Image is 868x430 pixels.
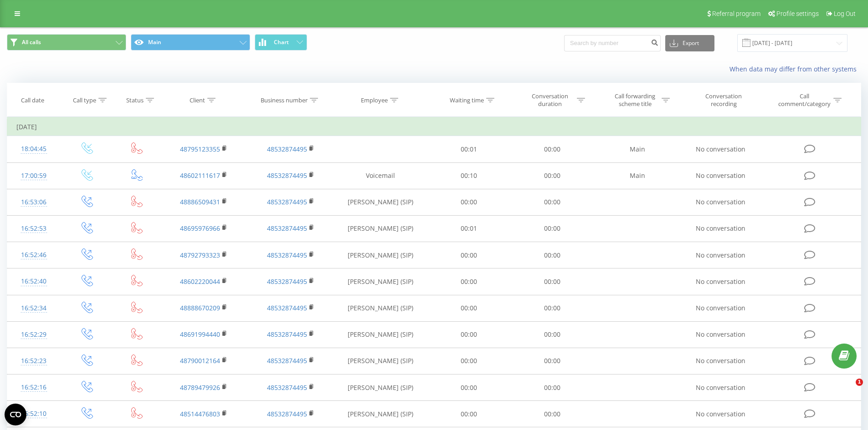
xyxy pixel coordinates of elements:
[255,34,307,51] button: Chart
[267,356,307,365] a: 48532874495
[450,96,484,104] div: Waiting time
[511,348,594,374] td: 00:00
[776,10,819,17] span: Profile settings
[696,356,745,365] span: No conversation
[16,193,51,211] div: 16:53:06
[427,162,511,189] td: 00:10
[696,277,745,286] span: No conversation
[837,379,859,400] iframe: Intercom live chat
[267,251,307,259] a: 48532874495
[267,197,307,206] a: 48532874495
[511,215,594,242] td: 00:00
[778,92,831,108] div: Call comment/category
[729,65,861,73] a: When data may differ from other systems
[267,145,307,153] a: 48532874495
[334,215,427,242] td: [PERSON_NAME] (SIP)
[180,330,220,339] a: 48691994440
[334,268,427,295] td: [PERSON_NAME] (SIP)
[267,383,307,392] a: 48532874495
[16,326,51,344] div: 16:52:29
[712,10,760,17] span: Referral program
[16,379,51,396] div: 16:52:16
[7,118,861,136] td: [DATE]
[180,251,220,259] a: 48792793323
[16,167,51,185] div: 17:00:59
[665,35,714,51] button: Export
[73,96,96,104] div: Call type
[126,96,144,104] div: Status
[696,251,745,259] span: No conversation
[16,140,51,158] div: 18:04:45
[856,379,863,386] span: 1
[696,330,745,339] span: No conversation
[334,295,427,321] td: [PERSON_NAME] (SIP)
[594,136,680,162] td: Main
[696,171,745,180] span: No conversation
[267,410,307,418] a: 48532874495
[22,39,41,46] span: All calls
[427,295,511,321] td: 00:00
[361,96,388,104] div: Employee
[180,277,220,286] a: 48602220044
[511,268,594,295] td: 00:00
[511,295,594,321] td: 00:00
[427,136,511,162] td: 00:01
[511,189,594,215] td: 00:00
[511,401,594,427] td: 00:00
[267,277,307,286] a: 48532874495
[427,321,511,348] td: 00:00
[16,220,51,238] div: 16:52:53
[696,304,745,312] span: No conversation
[427,189,511,215] td: 00:00
[834,10,856,17] span: Log Out
[334,348,427,374] td: [PERSON_NAME] (SIP)
[180,145,220,153] a: 48795123355
[180,197,220,206] a: 48886509431
[696,383,745,392] span: No conversation
[16,352,51,370] div: 16:52:23
[334,321,427,348] td: [PERSON_NAME] (SIP)
[511,321,594,348] td: 00:00
[427,242,511,268] td: 00:00
[180,171,220,180] a: 48602111617
[427,401,511,427] td: 00:00
[694,92,753,108] div: Conversation recording
[334,401,427,427] td: [PERSON_NAME] (SIP)
[180,410,220,418] a: 48514476803
[594,162,680,189] td: Main
[526,92,575,108] div: Conversation duration
[16,246,51,264] div: 16:52:46
[180,304,220,312] a: 48888670209
[511,162,594,189] td: 00:00
[16,273,51,290] div: 16:52:40
[16,405,51,423] div: 16:52:10
[131,34,250,51] button: Main
[511,374,594,401] td: 00:00
[334,242,427,268] td: [PERSON_NAME] (SIP)
[611,92,659,108] div: Call forwarding scheme title
[696,145,745,153] span: No conversation
[21,96,44,104] div: Call date
[7,34,126,51] button: All calls
[511,136,594,162] td: 00:00
[334,374,427,401] td: [PERSON_NAME] (SIP)
[696,224,745,233] span: No conversation
[564,35,661,51] input: Search by number
[267,224,307,233] a: 48532874495
[427,348,511,374] td: 00:00
[267,330,307,339] a: 48532874495
[511,242,594,268] td: 00:00
[180,224,220,233] a: 48695976966
[274,39,289,46] span: Chart
[267,171,307,180] a: 48532874495
[334,189,427,215] td: [PERSON_NAME] (SIP)
[180,383,220,392] a: 48789479926
[5,404,26,425] button: Open CMP widget
[190,96,205,104] div: Client
[261,96,308,104] div: Business number
[696,197,745,206] span: No conversation
[427,374,511,401] td: 00:00
[696,410,745,418] span: No conversation
[267,304,307,312] a: 48532874495
[16,299,51,317] div: 16:52:34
